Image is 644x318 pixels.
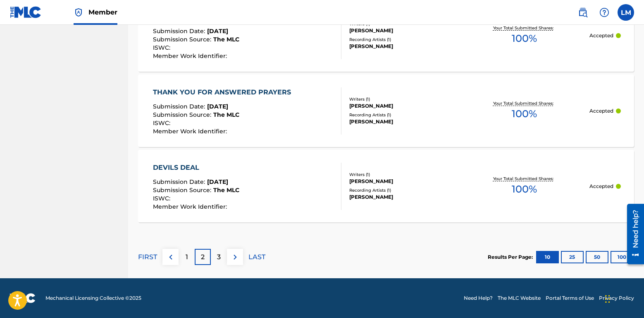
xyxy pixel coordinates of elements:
span: ISWC : [153,119,172,127]
div: Recording Artists ( 1 ) [349,36,459,43]
div: Help [596,4,613,21]
span: 100 % [512,182,537,197]
iframe: Chat Widget [603,278,644,318]
a: Privacy Policy [599,294,634,302]
span: The MLC [213,36,239,43]
p: Accepted [589,107,613,115]
span: [DATE] [207,27,228,35]
button: 25 [561,251,584,263]
span: Submission Date : [153,178,207,185]
p: Your Total Submitted Shares: [493,25,556,31]
p: 3 [217,252,221,262]
div: Writers ( 1 ) [349,171,459,178]
span: Member Work Identifier : [153,52,229,60]
div: Recording Artists ( 1 ) [349,187,459,193]
div: THANK YOU FOR ANSWERED PRAYERS [153,87,295,97]
button: 50 [586,251,608,263]
a: DEVILS DEALSubmission Date:[DATE]Submission Source:The MLCISWC:Member Work Identifier:Writers (1)... [138,150,634,222]
div: [PERSON_NAME] [349,178,459,185]
span: ISWC : [153,195,172,202]
span: Submission Date : [153,103,207,110]
span: [DATE] [207,178,228,185]
span: Submission Source : [153,111,213,118]
p: Accepted [589,32,613,39]
p: 1 [186,252,188,262]
div: Writers ( 1 ) [349,96,459,102]
span: 100 % [512,106,537,121]
a: Portal Terms of Use [546,294,594,302]
span: 100 % [512,31,537,46]
span: Submission Source : [153,36,213,43]
div: [PERSON_NAME] [349,193,459,201]
span: The MLC [213,111,239,118]
img: logo [10,293,36,303]
span: Submission Source : [153,186,213,194]
p: Your Total Submitted Shares: [493,100,556,106]
div: Drag [605,287,610,311]
div: DEVILS DEAL [153,163,239,173]
span: Mechanical Licensing Collective © 2025 [45,294,141,302]
div: User Menu [618,4,634,21]
a: The MLC Website [498,294,541,302]
div: Recording Artists ( 1 ) [349,112,459,118]
p: 2 [201,252,205,262]
span: [DATE] [207,103,228,110]
span: ISWC : [153,44,172,51]
img: help [599,7,609,17]
div: [PERSON_NAME] [349,27,459,34]
button: 100 [611,251,633,263]
div: [PERSON_NAME] [349,102,459,110]
a: Need Help? [464,294,493,302]
span: Member [88,7,117,17]
span: Member Work Identifier : [153,128,229,135]
span: Member Work Identifier : [153,203,229,210]
iframe: Resource Center [621,201,644,267]
img: search [578,7,588,17]
img: right [230,252,240,262]
img: Top Rightsholder [74,7,83,17]
p: Results Per Page: [488,253,535,261]
div: [PERSON_NAME] [349,43,459,50]
span: The MLC [213,186,239,194]
p: FIRST [138,252,157,262]
p: Your Total Submitted Shares: [493,176,556,182]
p: LAST [248,252,265,262]
a: Public Search [575,4,591,21]
span: Submission Date : [153,27,207,35]
p: Accepted [589,183,613,190]
div: [PERSON_NAME] [349,118,459,125]
a: THANK YOU FOR ANSWERED PRAYERSSubmission Date:[DATE]Submission Source:The MLCISWC:Member Work Ide... [138,75,634,147]
img: left [166,252,176,262]
img: MLC Logo [10,6,42,18]
button: 10 [536,251,559,263]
